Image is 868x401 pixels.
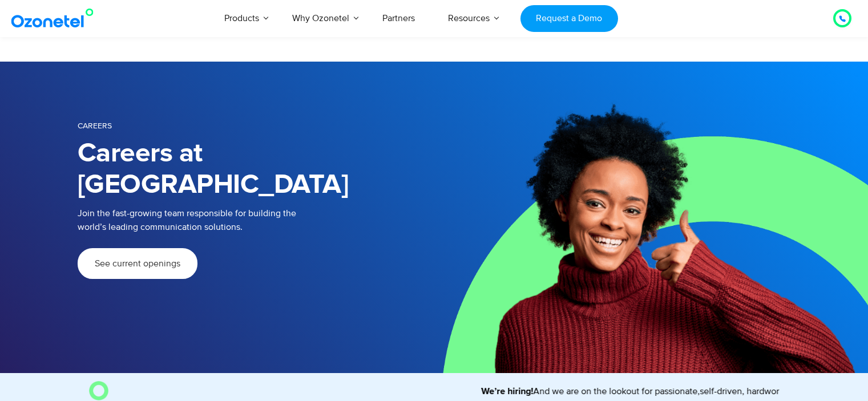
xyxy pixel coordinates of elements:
h1: Careers at [GEOGRAPHIC_DATA] [78,138,434,201]
span: See current openings [95,259,180,268]
marquee: And we are on the lookout for passionate,self-driven, hardworking team members to join us. Come, ... [113,384,780,398]
img: O Image [89,381,108,400]
p: Join the fast-growing team responsible for building the world’s leading communication solutions. [78,206,417,234]
strong: We’re hiring! [460,387,512,396]
span: Careers [78,121,112,131]
a: See current openings [78,248,197,279]
a: Request a Demo [520,5,618,32]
